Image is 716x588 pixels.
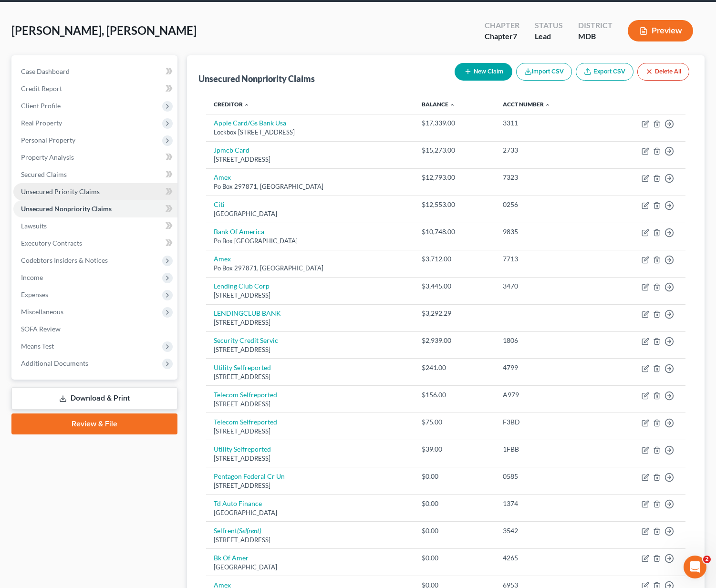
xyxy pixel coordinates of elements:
[214,200,225,208] a: Citi
[214,128,406,137] div: Lockbox [STREET_ADDRESS]
[15,131,149,168] div: You’ll get replies here and in your email: ✉️
[503,254,592,264] div: 7713
[237,526,261,535] i: (Selfrent)
[21,342,54,350] span: Means Test
[214,237,406,246] div: Po Box [GEOGRAPHIC_DATA]
[61,312,68,320] button: Start recording
[503,390,592,400] div: A979
[637,63,689,81] button: Delete All
[214,209,406,218] div: [GEOGRAPHIC_DATA]
[13,166,177,183] a: Secured Claims
[422,101,455,108] a: Balance expand_less
[13,63,177,80] a: Case Dashboard
[214,391,277,399] a: Telecom Selfreported
[8,125,156,198] div: You’ll get replies here and in your email:✉️[EMAIL_ADDRESS][DOMAIN_NAME]Our usual reply time🕒A fe...
[214,554,249,562] a: Bk Of Amer
[503,499,592,508] div: 1374
[214,155,406,164] div: [STREET_ADDRESS]
[503,444,592,454] div: 1FBB
[8,75,183,88] div: [DATE]
[214,526,261,535] a: Selfrent(Selfrent)
[214,255,231,263] a: Amex
[198,73,315,84] div: Unsecured Nonpriority Claims
[628,20,693,41] button: Preview
[578,20,612,31] div: District
[13,183,177,200] a: Unsecured Priority Claims
[516,63,572,81] button: Import CSV
[214,345,406,354] div: [STREET_ADDRESS]
[422,526,488,536] div: $0.00
[503,472,592,481] div: 0585
[422,254,488,264] div: $3,712.00
[8,88,183,125] div: June says…
[15,312,22,320] button: Upload attachment
[13,235,177,252] a: Executory Contracts
[8,199,183,230] div: Operator says…
[34,88,183,118] div: I keep getting an error message filing [PERSON_NAME].
[46,12,65,21] p: Active
[503,363,592,372] div: 4799
[422,227,488,237] div: $10,748.00
[422,363,488,372] div: $241.00
[214,472,285,480] a: Pentagon Federal Cr Un
[422,444,488,454] div: $39.00
[21,187,100,196] span: Unsecured Priority Claims
[21,359,88,367] span: Additional Documents
[214,418,277,426] a: Telecom Selfreported
[422,145,488,155] div: $15,273.00
[214,363,271,371] a: Utility Selfreported
[503,227,592,237] div: 9835
[21,239,82,247] span: Executory Contracts
[45,312,53,320] button: Gif picker
[513,31,517,41] span: 7
[214,427,406,436] div: [STREET_ADDRESS]
[422,173,488,182] div: $12,793.00
[684,556,706,578] iframe: Intercom live chat
[39,289,130,307] strong: Attorney's Disclosure of Compensation
[21,119,62,127] span: Real Property
[15,205,149,223] div: In the meantime, these articles might help:
[503,281,592,291] div: 3470
[503,101,550,108] a: Acct Number expand_less
[11,23,197,37] span: [PERSON_NAME], [PERSON_NAME]
[422,499,488,508] div: $0.00
[21,308,63,316] span: Miscellaneous
[214,563,406,572] div: [GEOGRAPHIC_DATA]
[422,118,488,128] div: $17,339.00
[42,93,176,112] div: I keep getting an error message filing [PERSON_NAME].
[503,553,592,563] div: 4265
[576,63,633,81] a: Export CSV
[214,173,231,181] a: Amex
[11,387,177,410] a: Download & Print
[21,136,75,144] span: Personal Property
[244,102,249,108] i: expand_less
[214,227,264,236] a: Bank Of America
[503,118,592,128] div: 3311
[422,472,488,481] div: $0.00
[214,445,271,453] a: Utility Selfreported
[214,318,406,327] div: [STREET_ADDRESS]
[214,400,406,409] div: [STREET_ADDRESS]
[13,320,177,338] a: SOFA Review
[21,67,70,75] span: Case Dashboard
[21,290,48,299] span: Expenses
[13,217,177,235] a: Lawsuits
[214,499,262,507] a: Td Auto Finance
[21,102,61,110] span: Client Profile
[703,556,711,563] span: 2
[6,4,24,22] button: go back
[535,31,563,42] div: Lead
[21,153,74,161] span: Property Analysis
[545,102,550,108] i: expand_less
[23,183,68,191] b: A few hours
[214,481,406,490] div: [STREET_ADDRESS]
[214,372,406,382] div: [STREET_ADDRESS]
[422,281,488,291] div: $3,445.00
[15,150,91,167] b: [EMAIL_ADDRESS][DOMAIN_NAME]
[8,230,183,348] div: Operator says…
[455,63,512,81] button: New Claim
[39,264,93,272] strong: All Cases View
[21,170,67,178] span: Secured Claims
[39,239,89,247] strong: Amendments
[21,222,47,230] span: Lawsuits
